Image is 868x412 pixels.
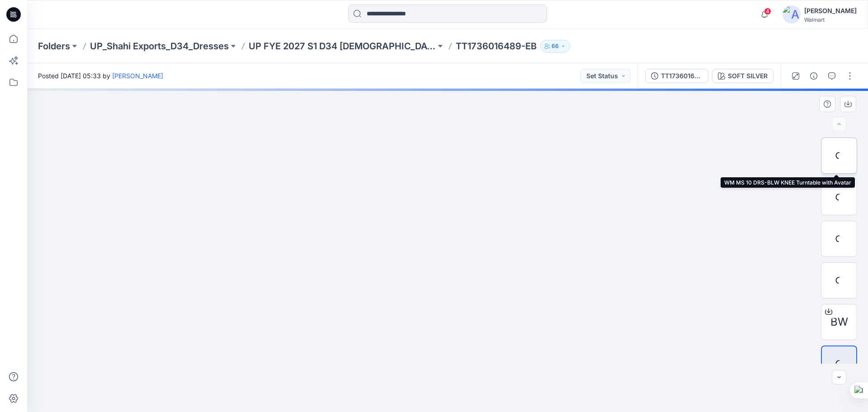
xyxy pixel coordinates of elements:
[783,5,801,24] img: avatar
[112,72,163,80] a: [PERSON_NAME]
[38,71,163,81] span: Posted [DATE] 05:33 by
[661,71,703,81] div: TT1736016489-EB
[249,40,436,52] a: UP FYE 2027 S1 D34 [DEMOGRAPHIC_DATA] Dresses
[807,69,821,83] button: Details
[645,69,708,83] button: TT1736016489-EB
[728,71,768,81] div: SOFT SILVER
[38,40,70,52] a: Folders
[830,314,848,330] span: BW
[540,40,570,52] button: 66
[456,40,537,52] p: TT1736016489-EB
[90,40,229,52] a: UP_Shahi Exports_D34_Dresses
[712,69,774,83] button: SOFT SILVER
[552,41,559,51] p: 66
[804,5,857,16] div: [PERSON_NAME]
[804,16,857,23] div: Walmart
[764,8,771,15] span: 4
